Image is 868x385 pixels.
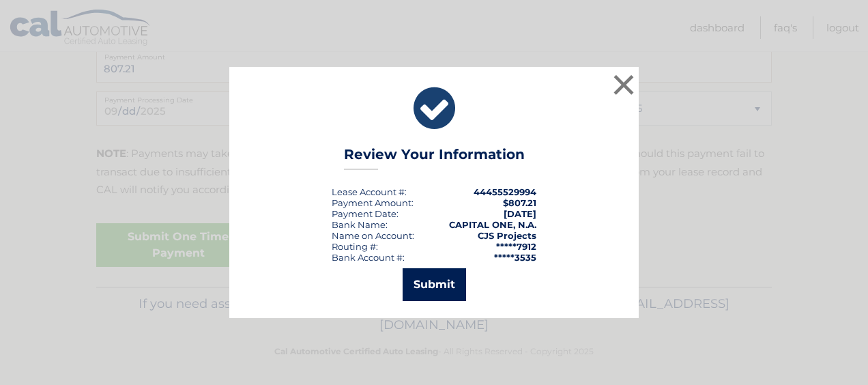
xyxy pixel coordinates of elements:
span: [DATE] [504,208,536,219]
span: $807.21 [503,197,536,208]
strong: 44455529994 [474,186,536,197]
div: Bank Name: [332,219,388,230]
h3: Review Your Information [344,146,525,170]
div: Name on Account: [332,230,414,241]
button: × [610,71,637,98]
span: Payment Date [332,208,396,219]
div: Payment Amount: [332,197,414,208]
div: Bank Account #: [332,252,405,263]
strong: CJS Projects [478,230,536,241]
div: : [332,208,399,219]
div: Routing #: [332,241,378,252]
div: Lease Account #: [332,186,407,197]
button: Submit [403,268,466,301]
strong: CAPITAL ONE, N.A. [449,219,536,230]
